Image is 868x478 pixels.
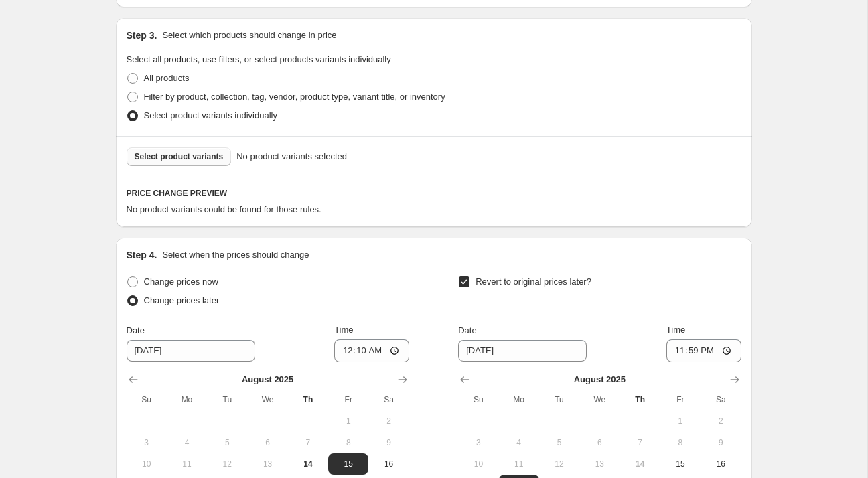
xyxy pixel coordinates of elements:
[499,389,539,410] th: Monday
[368,410,409,432] button: Saturday August 2 2025
[620,389,660,410] th: Thursday
[144,73,190,83] span: All products
[127,389,167,410] th: Sunday
[374,416,403,426] span: 2
[666,416,695,426] span: 1
[293,459,323,469] span: 14
[162,29,336,42] p: Select which products should change in price
[660,453,701,475] button: Friday August 15 2025
[368,432,409,453] button: Saturday August 9 2025
[334,459,363,469] span: 15
[585,394,614,405] span: We
[374,459,403,469] span: 16
[328,389,368,410] th: Friday
[701,432,741,453] button: Saturday August 9 2025
[127,204,321,214] span: No product variants could be found for those rules.
[127,54,391,64] span: Select all products, use filters, or select products variants individually
[334,394,363,405] span: Fr
[368,389,409,410] th: Saturday
[504,459,534,469] span: 11
[660,432,701,453] button: Friday August 8 2025
[706,416,735,426] span: 2
[328,453,368,475] button: Friday August 15 2025
[625,394,654,405] span: Th
[458,389,498,410] th: Sunday
[539,432,579,453] button: Tuesday August 5 2025
[127,432,167,453] button: Sunday August 3 2025
[144,110,277,121] span: Select product variants individually
[172,394,202,405] span: Mo
[328,410,368,432] button: Friday August 1 2025
[458,340,587,362] input: 8/14/2025
[212,437,242,448] span: 5
[132,437,161,448] span: 3
[293,437,323,448] span: 7
[463,437,493,448] span: 3
[539,389,579,410] th: Tuesday
[458,325,476,335] span: Date
[162,248,309,262] p: Select when the prices should change
[625,437,654,448] span: 7
[499,453,539,475] button: Monday August 11 2025
[293,394,323,405] span: Th
[132,394,161,405] span: Su
[135,151,224,162] span: Select product variants
[334,437,363,448] span: 8
[585,437,614,448] span: 6
[334,416,363,426] span: 1
[288,453,328,475] button: Today Thursday August 14 2025
[252,459,282,469] span: 13
[167,453,207,475] button: Monday August 11 2025
[666,325,685,335] span: Time
[127,29,157,42] h2: Step 3.
[124,370,143,389] button: Show previous month, July 2025
[706,394,735,405] span: Sa
[455,370,474,389] button: Show previous month, July 2025
[144,92,445,102] span: Filter by product, collection, tag, vendor, product type, variant title, or inventory
[144,295,220,305] span: Change prices later
[247,432,287,453] button: Wednesday August 6 2025
[666,437,695,448] span: 8
[144,276,218,287] span: Change prices now
[539,453,579,475] button: Tuesday August 12 2025
[127,340,255,362] input: 8/14/2025
[701,453,741,475] button: Saturday August 16 2025
[660,389,701,410] th: Friday
[463,459,493,469] span: 10
[127,188,741,199] h6: PRICE CHANGE PREVIEW
[706,459,735,469] span: 16
[236,150,347,163] span: No product variants selected
[545,437,574,448] span: 5
[458,453,498,475] button: Sunday August 10 2025
[212,459,242,469] span: 12
[701,389,741,410] th: Saturday
[288,389,328,410] th: Thursday
[127,147,232,166] button: Select product variants
[579,432,620,453] button: Wednesday August 6 2025
[701,410,741,432] button: Saturday August 2 2025
[167,389,207,410] th: Monday
[328,432,368,453] button: Friday August 8 2025
[247,453,287,475] button: Wednesday August 13 2025
[476,276,591,287] span: Revert to original prices later?
[660,410,701,432] button: Friday August 1 2025
[374,394,403,405] span: Sa
[499,432,539,453] button: Monday August 4 2025
[585,459,614,469] span: 13
[620,432,660,453] button: Thursday August 7 2025
[252,394,282,405] span: We
[207,453,247,475] button: Tuesday August 12 2025
[247,389,287,410] th: Wednesday
[504,394,534,405] span: Mo
[725,370,744,389] button: Show next month, September 2025
[127,248,157,262] h2: Step 4.
[172,459,202,469] span: 11
[579,453,620,475] button: Wednesday August 13 2025
[666,339,741,362] input: 12:00
[127,453,167,475] button: Sunday August 10 2025
[167,432,207,453] button: Monday August 4 2025
[545,394,574,405] span: Tu
[579,389,620,410] th: Wednesday
[393,370,412,389] button: Show next month, September 2025
[620,453,660,475] button: Today Thursday August 14 2025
